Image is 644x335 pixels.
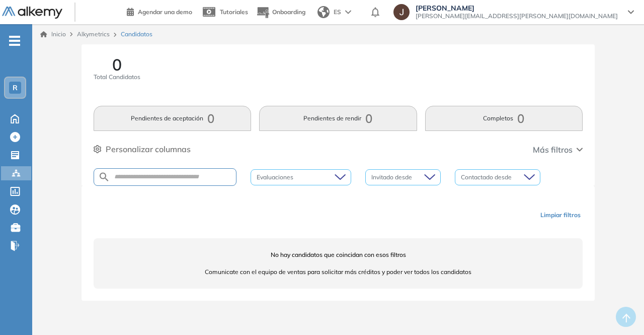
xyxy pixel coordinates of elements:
[127,5,192,17] a: Agendar una demo
[106,143,191,155] span: Personalizar columnas
[94,73,140,82] span: Total Candidatos
[2,7,62,19] img: Logo
[533,144,573,156] span: Más filtros
[98,171,110,183] img: SEARCH_ALT
[272,8,305,16] span: Onboarding
[425,106,583,131] button: Completos0
[345,10,351,14] img: arrow
[416,4,618,12] span: [PERSON_NAME]
[94,267,583,277] span: Comunicate con el equipo de ventas para solicitar más créditos y poder ver todos los candidatos
[77,30,110,38] span: Alkymetrics
[121,30,152,39] span: Candidatos
[533,144,583,156] button: Más filtros
[9,40,20,42] i: -
[13,84,18,92] span: R
[416,12,618,20] span: [PERSON_NAME][EMAIL_ADDRESS][PERSON_NAME][DOMAIN_NAME]
[94,250,583,259] span: No hay candidatos que coincidan con esos filtros
[94,143,191,155] button: Personalizar columnas
[256,2,305,23] button: Onboarding
[220,8,248,16] span: Tutoriales
[334,8,341,17] span: ES
[94,106,251,131] button: Pendientes de aceptación0
[259,106,417,131] button: Pendientes de rendir0
[138,8,192,16] span: Agendar una demo
[536,207,585,224] button: Limpiar filtros
[112,56,122,73] span: 0
[40,30,66,39] a: Inicio
[317,6,330,18] img: world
